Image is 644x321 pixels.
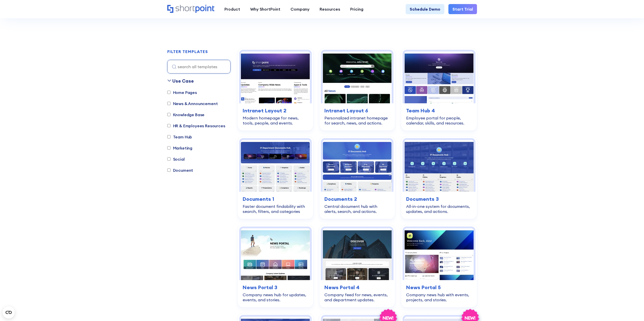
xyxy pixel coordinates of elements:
h3: News Portal 3 [243,284,308,291]
h3: Documents 2 [324,195,390,203]
input: HR & Employees Resources [167,124,171,127]
label: Document [167,167,193,173]
input: Team Hub [167,135,171,138]
a: Company [285,4,315,14]
div: Resources [320,6,340,12]
img: News Portal 5 – Intranet Company News Template: Company news hub with events, projects, and stories. [404,228,473,280]
div: Product [224,6,240,12]
label: Team Hub [167,134,192,140]
a: News Portal 4 – Intranet Feed Template: Company feed for news, events, and department updates.New... [319,225,395,307]
a: News Portal 5 – Intranet Company News Template: Company news hub with events, projects, and stori... [401,225,477,307]
label: Knowledge Base [167,112,205,118]
a: Pricing [345,4,368,14]
iframe: Chat Widget [553,262,644,321]
input: Home Pages [167,91,171,94]
h3: Team Hub 4 [406,107,472,114]
div: Personalized intranet homepage for search, news, and actions. [324,115,390,126]
img: News Portal 4 – Intranet Feed Template: Company feed for news, events, and department updates. [323,228,392,280]
label: Home Pages [167,89,197,95]
div: Company feed for news, events, and department updates. [324,292,390,302]
img: Documents 1 – SharePoint Document Library Template: Faster document findability with search, filt... [241,140,310,192]
div: All-in-one system for documents, updates, and actions. [406,204,472,214]
a: Schedule Demo [406,4,444,14]
input: search all templates [167,60,231,73]
a: Documents 3 – Document Management System Template: All-in-one system for documents, updates, and ... [401,137,477,219]
img: Intranet Layout 2 – SharePoint Homepage Design: Modern homepage for news, tools, people, and events. [241,52,310,103]
div: Company news hub for updates, events, and stories. [243,292,308,302]
div: Pricing [350,6,363,12]
input: Marketing [167,146,171,150]
div: Faster document findability with search, filters, and categories [243,204,308,214]
a: Home [167,5,214,13]
div: Company news hub with events, projects, and stories. [406,292,472,302]
input: Social [167,157,171,161]
input: Document [167,168,171,172]
img: News Portal 3 – SharePoint Newsletter Template: Company news hub for updates, events, and stories. [241,228,310,280]
input: Knowledge Base [167,113,171,116]
button: Open CMP widget [3,306,15,318]
img: Team Hub 4 – SharePoint Employee Portal Template: Employee portal for people, calendar, skills, a... [404,52,473,103]
div: Modern homepage for news, tools, people, and events. [243,115,308,126]
a: Intranet Layout 2 – SharePoint Homepage Design: Modern homepage for news, tools, people, and even... [238,48,313,131]
a: Intranet Layout 6 – SharePoint Homepage Design: Personalized intranet homepage for search, news, ... [319,48,395,131]
div: Employee portal for people, calendar, skills, and resources. [406,115,472,126]
a: Documents 2 – Document Management Template: Central document hub with alerts, search, and actions... [319,137,395,219]
div: Company [290,6,309,12]
img: Documents 3 – Document Management System Template: All-in-one system for documents, updates, and ... [404,140,473,192]
div: Central document hub with alerts, search, and actions. [324,204,390,214]
a: Resources [315,4,345,14]
input: News & Announcement [167,102,171,105]
label: Marketing [167,145,193,151]
h3: Intranet Layout 6 [324,107,390,114]
a: Why ShortPoint [245,4,285,14]
label: News & Announcement [167,101,218,107]
img: Intranet Layout 6 – SharePoint Homepage Design: Personalized intranet homepage for search, news, ... [323,52,392,103]
div: Use Case [172,78,194,84]
label: HR & Employees Resources [167,123,225,129]
h3: News Portal 5 [406,284,472,291]
h3: News Portal 4 [324,284,390,291]
div: FILTER TEMPLATES [167,50,208,54]
h3: Documents 3 [406,195,472,203]
a: Documents 1 – SharePoint Document Library Template: Faster document findability with search, filt... [238,137,313,219]
div: Why ShortPoint [250,6,280,12]
img: Documents 2 – Document Management Template: Central document hub with alerts, search, and actions. [323,140,392,192]
a: Product [219,4,245,14]
h3: Intranet Layout 2 [243,107,308,114]
a: Start Trial [448,4,477,14]
label: Social [167,156,185,162]
h3: Documents 1 [243,195,308,203]
a: Team Hub 4 – SharePoint Employee Portal Template: Employee portal for people, calendar, skills, a... [401,48,477,131]
a: News Portal 3 – SharePoint Newsletter Template: Company news hub for updates, events, and stories... [238,225,313,307]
